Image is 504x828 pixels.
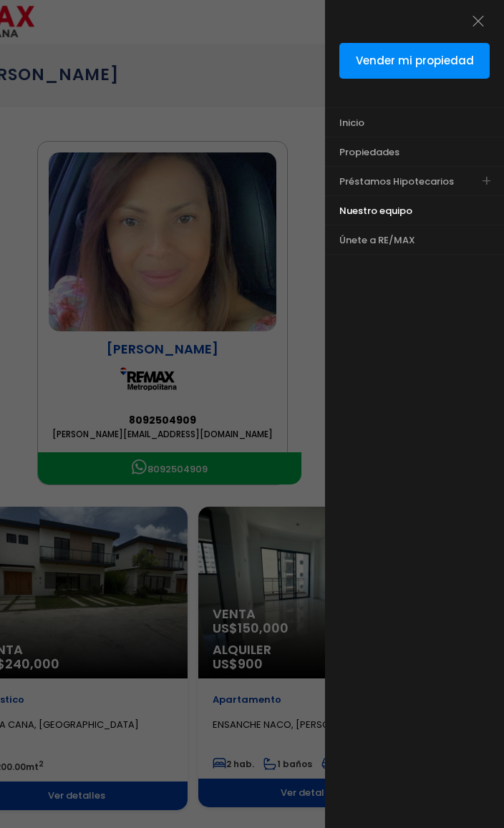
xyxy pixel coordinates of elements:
a: Únete a RE/MAX [325,225,468,254]
a: Propiedades [325,137,468,166]
span: Préstamos Hipotecarios [339,175,454,188]
a: menu close icon [470,9,495,34]
a: Nuestro equipo [325,196,468,225]
div: main menu [325,107,504,255]
a: Inicio [325,108,468,137]
a: Toggle submenu [472,167,500,195]
span: Únete a RE/MAX [339,233,415,247]
a: Préstamos Hipotecarios [325,167,468,195]
nav: Main menu [325,107,504,255]
span: Inicio [339,116,364,130]
span: Propiedades [339,145,399,159]
span: Nuestro equipo [339,204,412,218]
span: Correo [228,1,263,13]
a: Vender mi propiedad [339,43,490,79]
